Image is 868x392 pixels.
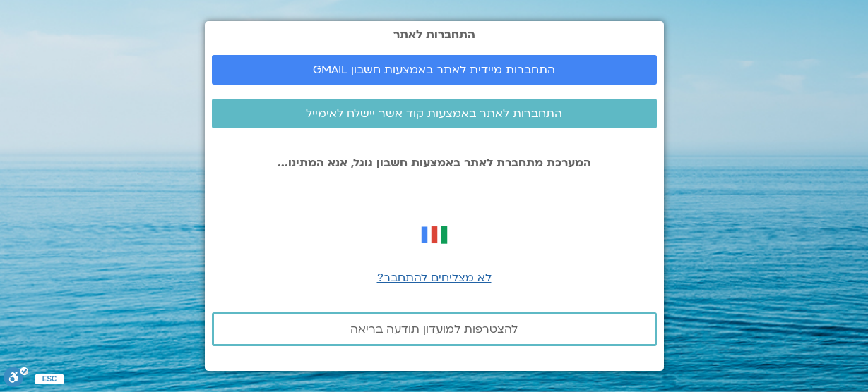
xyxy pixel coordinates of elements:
[212,99,657,128] a: התחברות לאתר באמצעות קוד אשר יישלח לאימייל
[212,55,657,85] a: התחברות מיידית לאתר באמצעות חשבון GMAIL
[212,312,657,346] a: להצטרפות למועדון תודעה בריאה
[212,157,657,169] p: המערכת מתחברת לאתר באמצעות חשבון גוגל, אנא המתינו...
[350,323,518,336] span: להצטרפות למועדון תודעה בריאה
[306,107,562,120] span: התחברות לאתר באמצעות קוד אשר יישלח לאימייל
[313,63,555,76] span: התחברות מיידית לאתר באמצעות חשבון GMAIL
[212,28,657,41] h2: התחברות לאתר
[377,270,492,286] a: לא מצליחים להתחבר?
